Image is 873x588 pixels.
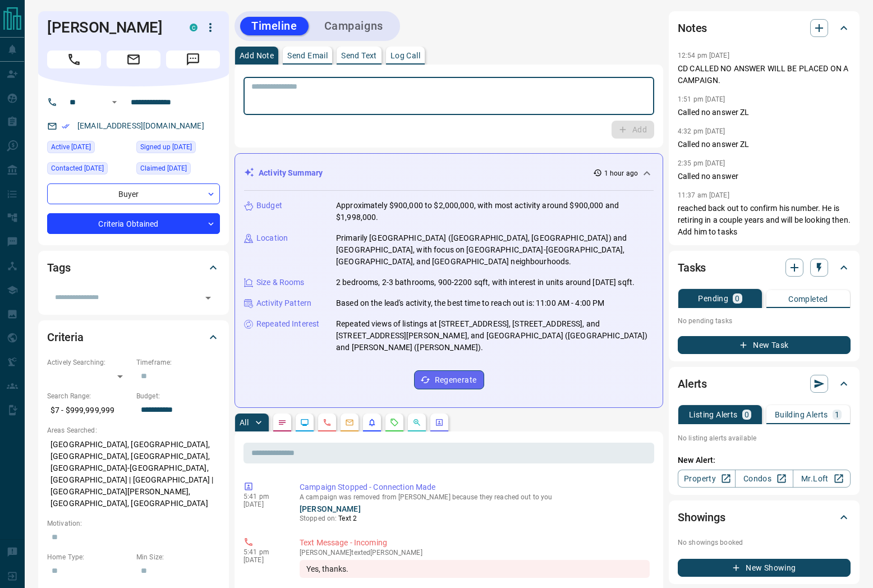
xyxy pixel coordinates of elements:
p: Activity Pattern [256,297,311,309]
p: Search Range: [47,391,131,401]
p: Listing Alerts [689,411,738,419]
p: Based on the lead's activity, the best time to reach out is: 11:00 AM - 4:00 PM [336,297,604,309]
a: Condos [735,470,793,488]
p: Motivation: [47,518,220,529]
div: Criteria Obtained [47,213,220,234]
svg: Notes [278,418,287,427]
p: $7 - $999,999,999 [47,401,131,420]
p: Called no answer ZL [678,107,851,118]
div: Mon Apr 17 2017 [136,141,220,157]
span: Active [DATE] [51,141,91,153]
button: Timeline [240,17,309,35]
span: Message [166,50,220,68]
div: Buyer [47,183,220,204]
button: New Showing [678,559,851,577]
p: Stopped on: [300,513,650,523]
p: No pending tasks [678,313,851,329]
span: Email [107,50,160,68]
p: 1 hour ago [604,168,638,178]
p: Actively Searching: [47,357,131,367]
p: No showings booked [678,538,851,548]
div: Mon Sep 15 2025 [47,141,131,157]
p: Pending [698,295,728,302]
p: 5:41 pm [243,548,283,556]
p: Approximately $900,000 to $2,000,000, with most activity around $900,000 and $1,998,000. [336,200,654,223]
svg: Email Verified [62,122,70,130]
button: New Task [678,336,851,354]
p: Home Type: [47,552,131,562]
p: Campaign Stopped - Connection Made [300,481,650,493]
p: Called no answer [678,171,851,182]
span: Claimed [DATE] [140,163,187,174]
h2: Tags [47,259,70,277]
p: Areas Searched: [47,425,220,435]
button: Open [108,95,121,109]
button: Regenerate [414,370,484,389]
p: Called no answer ZL [678,139,851,150]
span: Call [47,50,101,68]
a: Property [678,470,736,488]
p: reached back out to confirm his number. He is retiring in a couple years and will be looking then... [678,203,851,238]
p: Repeated Interest [256,318,319,330]
p: New Alert: [678,454,851,466]
p: 5:41 pm [243,493,283,500]
div: Thu Sep 16 2021 [136,162,220,178]
p: [GEOGRAPHIC_DATA], [GEOGRAPHIC_DATA], [GEOGRAPHIC_DATA], [GEOGRAPHIC_DATA], [GEOGRAPHIC_DATA]-[GE... [47,435,220,513]
h2: Criteria [47,328,84,346]
p: No listing alerts available [678,433,851,443]
h2: Alerts [678,375,707,393]
p: 1:51 pm [DATE] [678,95,725,103]
div: Activity Summary1 hour ago [244,163,654,183]
svg: Listing Alerts [367,418,376,427]
p: [DATE] [243,500,283,508]
h2: Showings [678,508,725,526]
p: 12:54 pm [DATE] [678,52,729,59]
p: 4:32 pm [DATE] [678,127,725,135]
h2: Tasks [678,259,706,277]
div: Yes, thanks. [300,560,650,578]
p: Text Message - Incoming [300,537,650,549]
p: [DATE] [243,556,283,564]
div: Fri Sep 12 2025 [47,162,131,178]
svg: Emails [345,418,354,427]
svg: Calls [323,418,332,427]
p: Completed [788,295,828,303]
a: [EMAIL_ADDRESS][DOMAIN_NAME] [77,121,204,130]
p: Location [256,232,288,244]
span: Contacted [DATE] [51,163,104,174]
p: Repeated views of listings at [STREET_ADDRESS], [STREET_ADDRESS], and [STREET_ADDRESS][PERSON_NAM... [336,318,654,353]
p: Budget [256,200,282,212]
span: Signed up [DATE] [140,141,192,153]
a: Mr.Loft [793,470,851,488]
h2: Notes [678,19,707,37]
p: Activity Summary [259,167,323,179]
div: Alerts [678,370,851,397]
button: Campaigns [313,17,394,35]
p: Size & Rooms [256,277,305,288]
p: 2:35 pm [DATE] [678,159,725,167]
svg: Lead Browsing Activity [300,418,309,427]
p: All [240,419,249,426]
p: Primarily [GEOGRAPHIC_DATA] ([GEOGRAPHIC_DATA], [GEOGRAPHIC_DATA]) and [GEOGRAPHIC_DATA], with fo... [336,232,654,268]
p: CD CALLED NO ANSWER WILL BE PLACED ON A CAMPAIGN. [678,63,851,86]
p: 11:37 am [DATE] [678,191,729,199]
p: A campaign was removed from [PERSON_NAME] because they reached out to you [300,493,650,501]
svg: Opportunities [412,418,421,427]
svg: Requests [390,418,399,427]
div: Tags [47,254,220,281]
span: Text 2 [338,514,357,522]
p: 0 [735,295,739,302]
button: Open [200,290,216,306]
p: Min Size: [136,552,220,562]
p: Timeframe: [136,357,220,367]
p: Send Email [287,52,328,59]
p: [PERSON_NAME] texted [PERSON_NAME] [300,549,650,557]
div: condos.ca [190,24,197,31]
p: Add Note [240,52,274,59]
div: Notes [678,15,851,42]
svg: Agent Actions [435,418,444,427]
p: Log Call [390,52,420,59]
p: Budget: [136,391,220,401]
p: 0 [745,411,749,419]
p: Send Text [341,52,377,59]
